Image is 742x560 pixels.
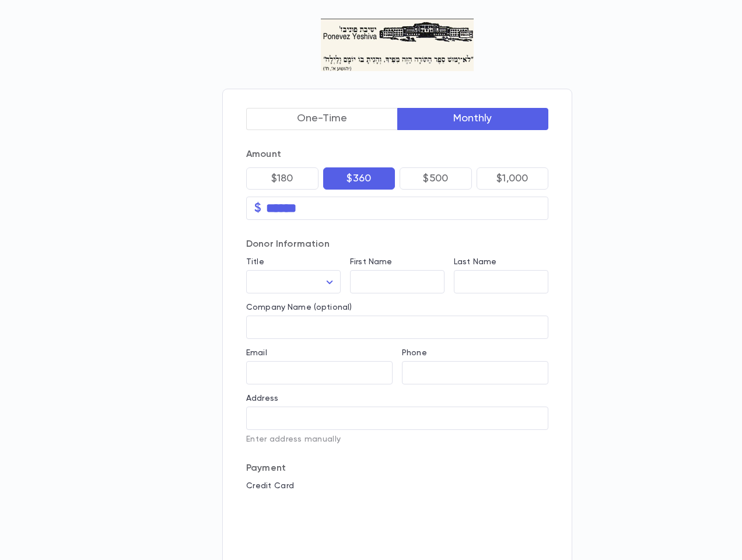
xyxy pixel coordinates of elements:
[246,303,352,312] label: Company Name (optional)
[246,167,318,190] button: $180
[246,394,278,403] label: Address
[496,173,528,184] p: $1,000
[350,257,392,267] label: First Name
[246,108,398,130] button: One-Time
[397,108,549,130] button: Monthly
[402,348,427,358] label: Phone
[454,257,496,267] label: Last Name
[323,167,395,190] button: $360
[246,271,341,293] div: ​
[477,167,549,190] button: $1,000
[423,173,448,184] p: $500
[246,149,548,160] p: Amount
[271,173,293,184] p: $180
[246,239,548,250] p: Donor Information
[400,167,472,190] button: $500
[246,435,548,444] p: Enter address manually
[346,173,371,184] p: $360
[246,463,548,474] p: Payment
[246,348,267,358] label: Email
[246,257,264,267] label: Title
[246,481,548,491] p: Credit Card
[321,19,474,71] img: Logo
[254,202,261,214] p: $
